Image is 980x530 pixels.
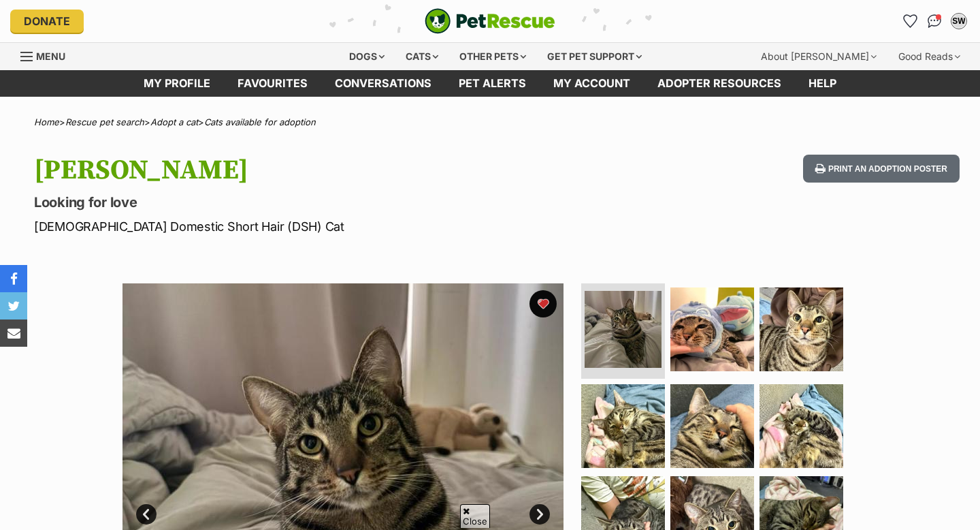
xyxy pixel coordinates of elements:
[36,50,65,62] span: Menu
[396,43,448,70] div: Cats
[581,384,665,468] img: Photo of Kai
[670,287,754,371] img: Photo of Kai
[224,70,321,97] a: Favourites
[445,70,540,97] a: Pet alerts
[889,43,970,70] div: Good Reads
[759,384,843,468] img: Photo of Kai
[538,43,651,70] div: Get pet support
[34,193,598,212] p: Looking for love
[795,70,850,97] a: Help
[130,70,224,97] a: My profile
[340,43,394,70] div: Dogs
[34,116,59,127] a: Home
[321,70,445,97] a: conversations
[948,10,970,32] button: My account
[759,287,843,371] img: Photo of Kai
[460,504,490,528] span: Close
[529,290,557,317] button: favourite
[204,116,316,127] a: Cats available for adoption
[803,155,960,183] button: Print an adoption poster
[10,10,84,33] a: Donate
[34,155,598,186] h1: [PERSON_NAME]
[425,8,555,34] img: logo-cat-932fe2b9b8326f06289b0f2fb663e598f794de774fb13d1741a6617ecf9a85b4.svg
[425,8,555,34] a: PetRescue
[751,43,886,70] div: About [PERSON_NAME]
[34,217,598,236] p: [DEMOGRAPHIC_DATA] Domestic Short Hair (DSH) Cat
[585,291,661,368] img: Photo of Kai
[136,504,157,525] a: Prev
[65,116,144,127] a: Rescue pet search
[450,43,536,70] div: Other pets
[928,14,942,28] img: chat-41dd97257d64d25036548639549fe6c8038ab92f7586957e7f3b1b290dea8141.svg
[924,10,945,32] a: Conversations
[899,10,970,32] ul: Account quick links
[952,14,966,28] div: SW
[644,70,795,97] a: Adopter resources
[899,10,921,32] a: Favourites
[150,116,198,127] a: Adopt a cat
[540,70,644,97] a: My account
[529,504,550,525] a: Next
[20,43,75,67] a: Menu
[670,384,754,468] img: Photo of Kai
